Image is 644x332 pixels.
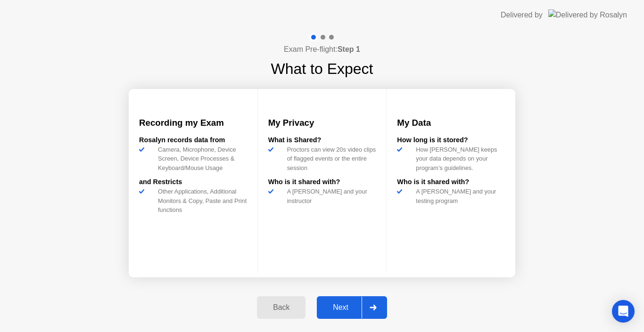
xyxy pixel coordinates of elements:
div: How [PERSON_NAME] keeps your data depends on your program’s guidelines. [412,145,505,172]
h3: My Data [397,116,505,130]
div: A [PERSON_NAME] and your testing program [412,187,505,205]
h3: Recording my Exam [139,116,247,130]
div: A [PERSON_NAME] and your instructor [283,187,376,205]
div: and Restricts [139,177,247,187]
h4: Exam Pre-flight: [284,44,360,55]
div: Open Intercom Messenger [612,300,635,323]
div: What is Shared? [268,135,376,146]
div: Rosalyn records data from [139,135,247,146]
img: Delivered by Rosalyn [548,9,627,20]
div: Who is it shared with? [268,177,376,187]
div: How long is it stored? [397,135,505,146]
div: Proctors can view 20s video clips of flagged events or the entire session [283,145,376,172]
b: Step 1 [338,45,360,53]
div: Other Applications, Additional Monitors & Copy, Paste and Print functions [154,187,247,214]
h3: My Privacy [268,116,376,130]
div: Who is it shared with? [397,177,505,187]
div: Delivered by [501,9,543,21]
div: Next [320,303,362,312]
h1: What to Expect [271,57,373,80]
div: Back [260,303,303,312]
div: Camera, Microphone, Device Screen, Device Processes & Keyboard/Mouse Usage [154,145,247,172]
button: Back [257,296,305,319]
button: Next [317,296,387,319]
